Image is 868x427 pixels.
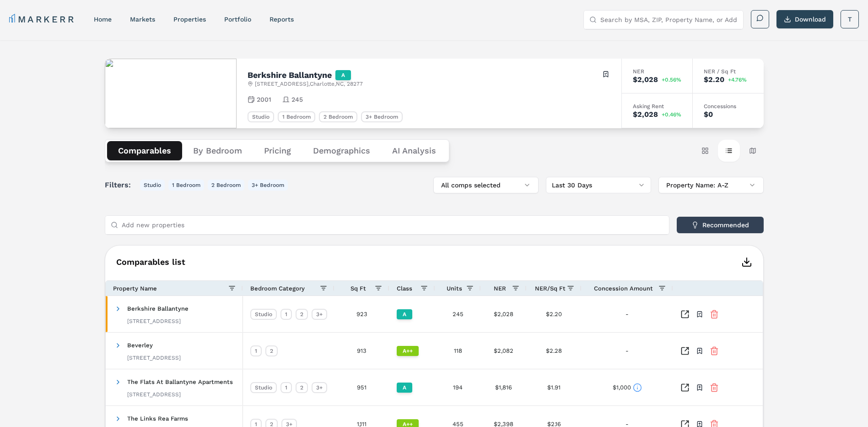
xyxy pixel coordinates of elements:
div: A++ [397,346,419,356]
div: - [625,305,629,323]
span: The Links Rea Farms [127,415,188,422]
span: Sq Ft [350,285,366,292]
button: Demographics [302,141,381,160]
button: Property Name: A-Z [658,177,764,193]
a: Portfolio [224,16,251,23]
button: 1 Bedroom [168,180,204,191]
div: $1,816 [481,369,527,405]
div: 245 [435,296,481,332]
button: T [841,10,859,28]
button: All comps selected [433,177,539,193]
span: Units [447,285,462,292]
div: [STREET_ADDRESS] [127,354,181,361]
span: Beverley [127,342,153,349]
button: Studio [140,180,165,191]
button: Comparables [107,141,182,160]
span: Comparables list [116,258,185,266]
button: Pricing [253,141,302,160]
div: 923 [334,296,389,332]
div: 1 [250,345,262,356]
a: reports [270,16,294,23]
div: Concessions [704,104,753,109]
div: $2.28 [527,333,582,369]
input: Add new properties [122,216,663,234]
div: NER / Sq Ft [704,69,753,74]
span: +0.56% [662,77,681,82]
div: $2,082 [481,333,527,369]
span: Class [397,285,412,292]
span: Filters: [105,180,136,191]
a: properties [173,16,206,23]
span: 2001 [257,95,271,104]
a: MARKERR [9,13,75,26]
div: Studio [248,111,274,122]
span: [STREET_ADDRESS] , Charlotte , NC , 28277 [255,80,363,88]
a: Inspect Comparables [680,310,690,319]
div: $0 [704,111,713,118]
div: 118 [435,333,481,369]
span: NER [494,285,506,292]
a: Inspect Comparables [680,346,690,356]
button: By Bedroom [182,141,253,160]
div: $1.91 [527,369,582,405]
div: NER [633,69,681,74]
button: Download [776,10,833,28]
span: Concession Amount [594,285,653,292]
div: 2 [265,345,278,356]
button: AI Analysis [381,141,447,160]
span: T [848,15,852,24]
div: A [397,309,412,319]
div: $2,028 [633,111,658,118]
div: $2.20 [527,296,582,332]
div: 1 Bedroom [278,111,315,122]
div: $2,028 [633,76,658,83]
div: 2 [296,309,308,320]
a: home [94,16,112,23]
span: Bedroom Category [250,285,305,292]
div: A [397,383,412,393]
div: A [335,70,351,80]
span: 245 [291,95,303,104]
h2: Berkshire Ballantyne [248,71,332,79]
div: $2.20 [704,76,724,83]
span: NER/Sq Ft [535,285,566,292]
div: [STREET_ADDRESS] [127,391,233,398]
div: 2 [296,382,308,393]
div: - [625,342,629,360]
button: 3+ Bedroom [248,180,288,191]
div: 3+ Bedroom [361,111,403,122]
span: Property Name [113,285,157,292]
a: markets [130,16,155,23]
div: $2,028 [481,296,527,332]
span: Berkshire Ballantyne [127,305,189,312]
div: 1 [280,309,292,320]
div: Studio [250,382,277,393]
div: 1 [280,382,292,393]
div: 3+ [312,309,327,320]
div: 3+ [312,382,327,393]
input: Search by MSA, ZIP, Property Name, or Address [600,11,738,29]
button: 2 Bedroom [208,180,244,191]
span: The Flats At Ballantyne Apartments [127,378,233,385]
div: [STREET_ADDRESS] [127,318,189,325]
button: Recommended [677,217,764,233]
span: +4.76% [728,77,747,82]
div: 913 [334,333,389,369]
div: Studio [250,309,277,320]
div: 2 Bedroom [319,111,357,122]
a: Inspect Comparables [680,383,690,392]
span: +0.46% [662,112,681,117]
div: Asking Rent [633,104,681,109]
div: 194 [435,369,481,405]
div: 951 [334,369,389,405]
div: $1,000 [613,378,642,396]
